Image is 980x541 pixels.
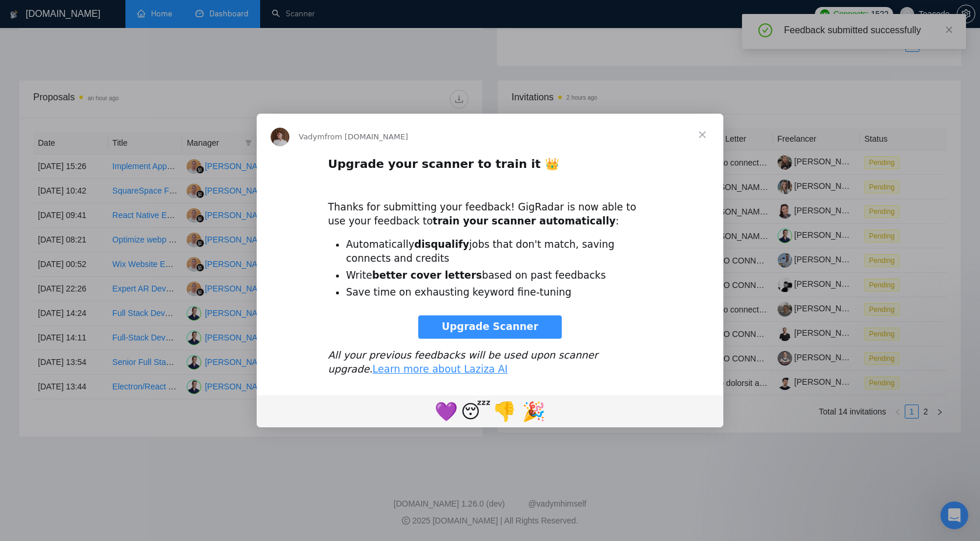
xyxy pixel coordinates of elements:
[435,401,458,423] span: 💜
[681,114,723,156] span: Close
[373,363,508,375] a: Learn more about Laziza AI
[461,397,490,425] span: sleeping reaction
[519,397,548,425] span: tada reaction
[328,157,559,171] b: Upgrade your scanner to train it 👑
[328,349,598,375] i: All your previous feedbacks will be used upon scanner upgrade.
[346,238,652,266] li: Automatically jobs that don't match, saving connects and credits
[490,397,519,425] span: 1 reaction
[433,215,616,227] b: train your scanner automatically
[328,187,652,228] div: Thanks for submitting your feedback! GigRadar is now able to use your feedback to :
[461,401,491,423] span: 😴
[372,269,482,281] b: better cover letters
[442,321,538,332] span: Upgrade Scanner
[418,315,562,339] a: Upgrade Scanner
[271,128,289,146] img: Profile image for Vadym
[346,286,652,300] li: Save time on exhausting keyword fine-tuning
[346,269,652,283] li: Write based on past feedbacks
[299,132,324,141] span: Vadym
[522,401,545,423] span: 🎉
[324,132,408,141] span: from [DOMAIN_NAME]
[432,397,461,425] span: purple heart reaction
[414,238,469,250] b: disqualify
[493,401,516,423] span: 👎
